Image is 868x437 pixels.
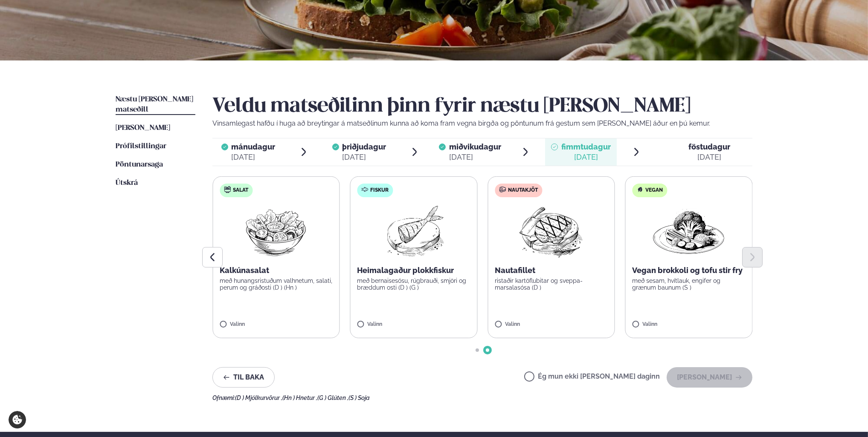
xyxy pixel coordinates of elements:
a: [PERSON_NAME] [116,123,170,133]
span: Salat [233,187,248,194]
span: Go to slide 1 [476,348,479,352]
span: föstudagur [688,142,730,151]
a: Pöntunarsaga [116,160,163,170]
span: (S ) Soja [348,394,370,401]
div: [DATE] [449,152,501,162]
span: (D ) Mjólkurvörur , [235,394,282,401]
p: Vegan brokkoli og tofu stir fry [633,265,746,276]
a: Prófílstillingar [116,141,166,152]
div: [DATE] [343,152,386,162]
div: [DATE] [688,152,730,162]
span: Nautakjöt [508,187,538,194]
span: Go to slide 2 [486,348,489,352]
a: Útskrá [116,178,138,188]
span: Næstu [PERSON_NAME] matseðill [116,96,193,113]
button: Next slide [742,247,763,267]
img: Vegan.png [651,204,726,259]
button: [PERSON_NAME] [667,367,752,388]
p: Heimalagaður plokkfiskur [357,265,470,276]
p: með hunangsristuðum valhnetum, salati, perum og gráðosti (D ) (Hn ) [220,277,333,291]
button: Previous slide [202,247,223,267]
span: Vegan [646,187,663,194]
img: Vegan.svg [637,186,644,193]
a: Næstu [PERSON_NAME] matseðill [116,95,195,115]
p: Nautafillet [495,265,608,276]
span: Prófílstillingar [116,143,166,150]
span: (G ) Glúten , [317,394,348,401]
span: Fiskur [371,187,389,194]
button: Til baka [212,367,275,388]
img: salad.svg [224,186,231,193]
div: [DATE] [561,152,611,162]
img: Fish.png [376,204,451,259]
div: [DATE] [232,152,276,162]
span: [PERSON_NAME] [116,124,170,132]
h2: Veldu matseðilinn þinn fyrir næstu [PERSON_NAME] [212,95,752,118]
div: Ofnæmi: [212,394,752,401]
span: Útskrá [116,179,138,187]
p: með sesam, hvítlauk, engifer og grænum baunum (S ) [633,277,746,291]
p: með bernaisesósu, rúgbrauði, smjöri og bræddum osti (D ) (G ) [357,277,470,291]
span: þriðjudagur [343,142,386,151]
img: Beef-Meat.png [514,204,589,259]
p: Vinsamlegast hafðu í huga að breytingar á matseðlinum kunna að koma fram vegna birgða og pöntunum... [212,118,752,129]
img: beef.svg [499,186,506,193]
p: ristaðir kartöflubitar og sveppa- marsalasósa (D ) [495,277,608,291]
span: mánudagur [232,142,276,151]
p: Kalkúnasalat [220,265,333,276]
a: Cookie settings [9,411,26,428]
img: Salad.png [238,204,314,259]
span: miðvikudagur [449,142,501,151]
span: fimmtudagur [561,142,611,151]
img: fish.svg [362,186,369,193]
span: Pöntunarsaga [116,161,163,168]
span: (Hn ) Hnetur , [282,394,317,401]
